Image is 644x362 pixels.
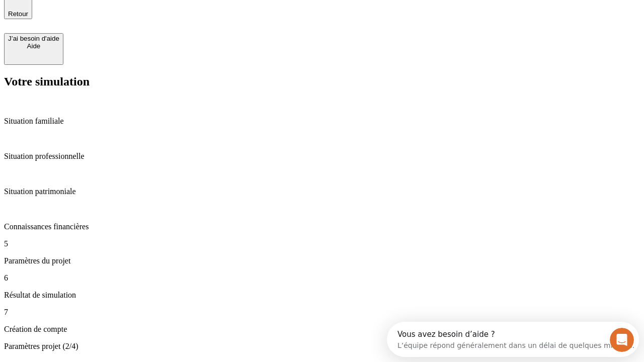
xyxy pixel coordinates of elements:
p: Résultat de simulation [4,291,640,300]
p: 7 [4,308,640,317]
p: Connaissances financières [4,222,640,231]
h2: Votre simulation [4,75,640,88]
p: Paramètres projet (2/4) [4,342,640,351]
iframe: Intercom live chat discovery launcher [387,322,639,357]
div: Ouvrir le Messenger Intercom [4,4,277,32]
p: Paramètres du projet [4,256,640,265]
span: Retour [8,10,28,18]
p: 6 [4,274,640,283]
div: Vous avez besoin d’aide ? [11,9,248,17]
p: Création de compte [4,325,640,334]
div: J’ai besoin d'aide [8,35,59,42]
p: Situation patrimoniale [4,187,640,196]
iframe: Intercom live chat [610,328,634,352]
p: Situation familiale [4,117,640,126]
p: Situation professionnelle [4,152,640,161]
div: L’équipe répond généralement dans un délai de quelques minutes. [11,17,248,27]
div: Aide [8,42,59,50]
button: J’ai besoin d'aideAide [4,33,63,65]
p: 5 [4,239,640,248]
